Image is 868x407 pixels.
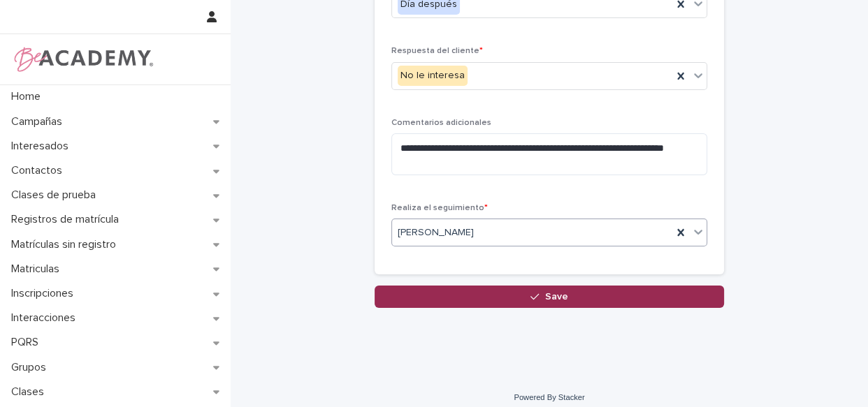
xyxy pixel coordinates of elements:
[6,311,87,325] p: Interacciones
[6,213,130,226] p: Registros de matrícula
[6,188,107,202] p: Clases de prueba
[6,361,57,374] p: Grupos
[391,119,491,127] span: Comentarios adicionales
[398,66,468,86] div: No le interesa
[6,140,80,153] p: Interesados
[6,262,71,276] p: Matriculas
[391,47,483,55] span: Respuesta del cliente
[375,286,724,308] button: Save
[6,238,127,251] p: Matrículas sin registro
[6,90,52,103] p: Home
[514,393,584,401] a: Powered By Stacker
[391,204,488,212] span: Realiza el seguimiento
[398,225,474,240] span: [PERSON_NAME]
[6,287,85,300] p: Inscripciones
[6,115,73,128] p: Campañas
[11,45,154,73] img: WPrjXfSUmiLcdUfaYY4Q
[6,164,73,177] p: Contactos
[6,336,50,349] p: PQRS
[6,385,55,399] p: Clases
[545,292,568,302] span: Save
